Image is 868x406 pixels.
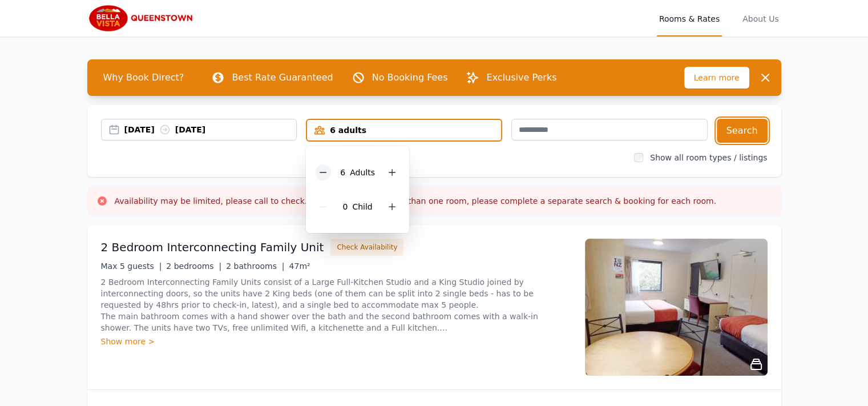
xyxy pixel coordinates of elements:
h3: Availability may be limited, please call to check. If you are wanting more than one room, please ... [115,195,717,207]
div: [DATE] [DATE] [124,124,297,135]
span: Max 5 guests | [101,262,162,271]
p: Exclusive Perks [486,71,556,85]
p: 2 Bedroom Interconnecting Family Units consist of a Large Full-Kitchen Studio and a King Studio j... [101,276,571,333]
span: 0 [342,202,348,211]
span: 2 bedrooms | [166,262,221,271]
span: Adult s [350,168,375,177]
p: No Booking Fees [372,71,448,85]
button: Search [717,119,768,143]
button: Check Availability [330,239,403,256]
span: 6 [340,168,345,177]
span: Why Book Direct? [94,66,193,89]
span: 47m² [289,262,310,271]
span: 2 bathrooms | [226,262,284,271]
span: Learn more [684,67,749,89]
div: 6 adults [307,124,501,136]
div: Show more > [101,336,571,347]
p: Best Rate Guaranteed [232,71,333,85]
span: Child [352,202,372,211]
img: Bella Vista Queenstown [87,5,197,32]
h3: 2 Bedroom Interconnecting Family Unit [101,239,324,255]
label: Show all room types / listings [650,153,767,162]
